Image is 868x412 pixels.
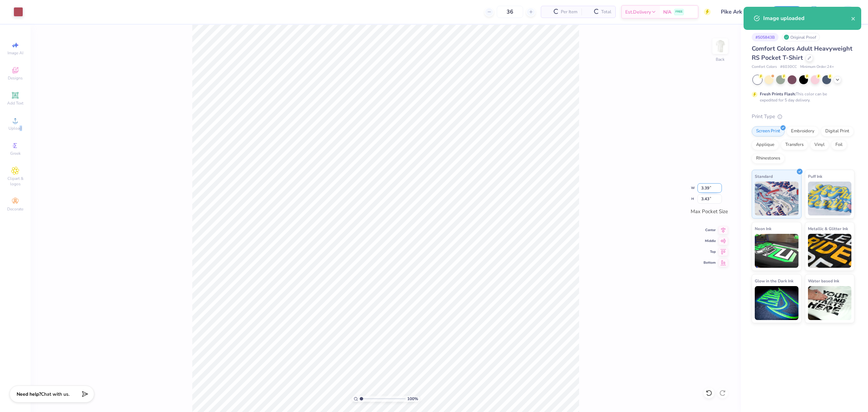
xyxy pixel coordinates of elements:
div: Transfers [781,140,808,150]
span: Glow in the Dark Ink [755,277,793,284]
span: Bottom [704,260,716,265]
span: FREE [675,10,683,14]
span: Comfort Colors Adult Heavyweight RS Pocket T-Shirt [752,44,852,62]
span: Upload [8,126,22,131]
span: Standard [755,173,773,180]
span: Puff Ink [808,173,822,180]
div: Applique [752,140,779,150]
img: Puff Ink [808,182,852,216]
strong: Need help? [17,391,41,397]
span: Clipart & logos [3,176,27,187]
input: – – [497,6,523,18]
span: # 6030CC [780,64,797,70]
strong: Fresh Prints Flash: [760,91,796,97]
div: Screen Print [752,126,785,136]
span: Designs [8,75,23,81]
div: Back [716,56,725,62]
div: Print Type [752,113,854,120]
span: Image AI [7,50,23,56]
input: Untitled Design [716,5,766,19]
img: Back [713,39,727,53]
span: Metallic & Glitter Ink [808,225,848,232]
span: Water based Ink [808,277,839,284]
span: Est. Delivery [625,8,651,16]
span: Total [601,8,611,16]
img: Metallic & Glitter Ink [808,234,852,268]
span: Neon Ink [755,225,771,232]
div: # 505843B [752,33,778,41]
span: Chat with us. [41,391,70,397]
div: Vinyl [810,140,829,150]
div: Rhinestones [752,153,785,164]
span: Per Item [561,8,577,16]
img: Water based Ink [808,286,852,320]
div: Digital Print [821,126,854,136]
span: Greek [10,151,21,156]
span: Add Text [7,100,23,106]
span: Decorate [7,206,23,212]
div: Embroidery [787,126,819,136]
img: Neon Ink [755,234,798,268]
div: Original Proof [782,33,820,41]
button: close [851,14,856,22]
img: Standard [755,182,798,216]
span: Minimum Order: 24 + [800,64,834,70]
span: Middle [704,239,716,243]
span: N/A [663,8,671,16]
span: Top [704,249,716,254]
div: Image uploaded [763,14,851,22]
div: Foil [831,140,847,150]
span: Center [704,228,716,232]
span: Comfort Colors [752,64,777,70]
div: This color can be expedited for 5 day delivery. [760,91,843,103]
span: 100 % [407,396,418,402]
img: Glow in the Dark Ink [755,286,798,320]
